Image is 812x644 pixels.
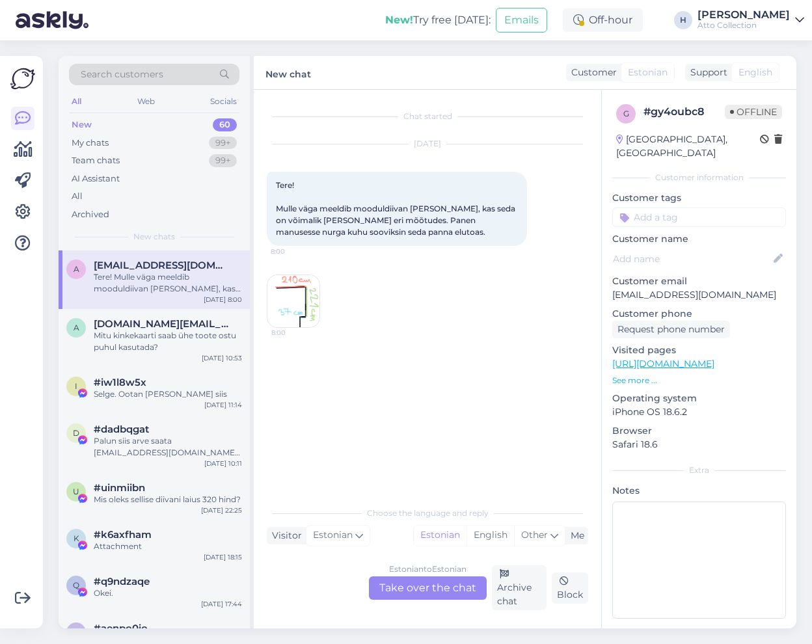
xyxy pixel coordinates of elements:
div: Web [135,93,157,110]
label: New chat [265,64,311,81]
p: [EMAIL_ADDRESS][DOMAIN_NAME] [612,288,786,302]
div: Support [685,66,727,79]
div: Visitor [267,529,302,543]
div: [DATE] 8:00 [204,295,242,304]
span: g [623,109,629,118]
div: [DATE] 17:44 [201,599,242,609]
span: q [73,580,79,590]
span: #aenpo0io [94,623,148,634]
div: Archived [72,208,109,221]
span: 8:00 [271,328,320,338]
div: English [467,526,514,545]
span: a [74,627,79,637]
div: H [674,11,692,29]
div: Archive chat [492,565,547,610]
p: Browser [612,424,786,438]
div: Extra [612,464,786,476]
p: See more ... [612,375,786,386]
div: Chat started [267,111,588,122]
span: a [74,323,79,332]
div: Mitu kinkekaarti saab ühe toote ostu puhul kasutada? [94,330,242,353]
span: Estonian [313,528,353,543]
div: All [72,190,83,203]
p: Operating system [612,392,786,405]
span: a [74,264,79,274]
span: New chats [133,231,175,243]
div: Request phone number [612,321,730,338]
img: Askly Logo [10,66,35,91]
p: Customer email [612,275,786,288]
div: AI Assistant [72,172,120,185]
div: [DATE] 10:53 [202,353,242,363]
a: [URL][DOMAIN_NAME] [612,358,714,369]
p: Safari 18.6 [612,438,786,451]
img: Attachment [267,275,319,327]
span: i [75,381,77,391]
div: 60 [213,118,237,131]
input: Add name [613,252,771,266]
p: iPhone OS 18.6.2 [612,405,786,419]
span: Search customers [81,68,163,81]
div: [GEOGRAPHIC_DATA], [GEOGRAPHIC_DATA] [616,133,760,160]
span: axel.art@mail.ee [94,318,229,330]
div: Estonian to Estonian [389,563,467,575]
p: Customer phone [612,307,786,321]
div: Take over the chat [369,576,487,600]
span: anettplaado@gmail.com [94,260,229,271]
div: [DATE] 22:25 [201,505,242,515]
p: Notes [612,484,786,498]
div: Block [552,572,588,604]
div: Me [565,529,584,543]
span: English [738,66,772,79]
div: [PERSON_NAME] [697,10,790,20]
div: Off-hour [563,8,643,32]
div: Estonian [414,526,467,545]
div: Okei. [94,587,242,599]
div: My chats [72,137,109,150]
b: New! [385,14,413,26]
div: [DATE] [267,138,588,150]
span: Offline [725,105,782,119]
div: Selge. Ootan [PERSON_NAME] siis [94,388,242,400]
input: Add a tag [612,208,786,227]
div: Attachment [94,541,242,552]
p: Visited pages [612,343,786,357]
span: #dadbqgat [94,423,149,435]
div: Team chats [72,154,120,167]
span: #uinmiibn [94,482,145,494]
div: Customer information [612,172,786,183]
div: Socials [208,93,239,110]
div: Choose the language and reply [267,507,588,519]
span: Estonian [628,66,668,79]
span: #iw1l8w5x [94,377,146,388]
div: # gy4oubc8 [643,104,725,120]
div: New [72,118,92,131]
span: Other [521,529,548,541]
span: 8:00 [271,247,319,256]
div: [DATE] 18:15 [204,552,242,562]
span: Tere! Mulle väga meeldib mooduldiivan [PERSON_NAME], kas seda on võimalik [PERSON_NAME] eri mõõtu... [276,180,517,237]
div: Mis oleks sellise diivani laius 320 hind? [94,494,242,505]
div: Customer [566,66,617,79]
button: Emails [496,8,547,33]
div: 99+ [209,137,237,150]
a: [PERSON_NAME]Atto Collection [697,10,804,31]
div: Try free [DATE]: [385,12,491,28]
div: Atto Collection [697,20,790,31]
div: Tere! Mulle väga meeldib mooduldiivan [PERSON_NAME], kas seda on võimalik [PERSON_NAME] eri mõõtu... [94,271,242,295]
span: k [74,533,79,543]
span: u [73,487,79,496]
div: Palun siis arve saata [EMAIL_ADDRESS][DOMAIN_NAME] ja arvesaajaks Supelhai OÜ. [94,435,242,459]
div: All [69,93,84,110]
div: [DATE] 10:11 [204,459,242,468]
p: Customer tags [612,191,786,205]
div: 99+ [209,154,237,167]
span: d [73,428,79,438]
span: #k6axfham [94,529,152,541]
span: #q9ndzaqe [94,576,150,587]
p: Customer name [612,232,786,246]
div: [DATE] 11:14 [204,400,242,410]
